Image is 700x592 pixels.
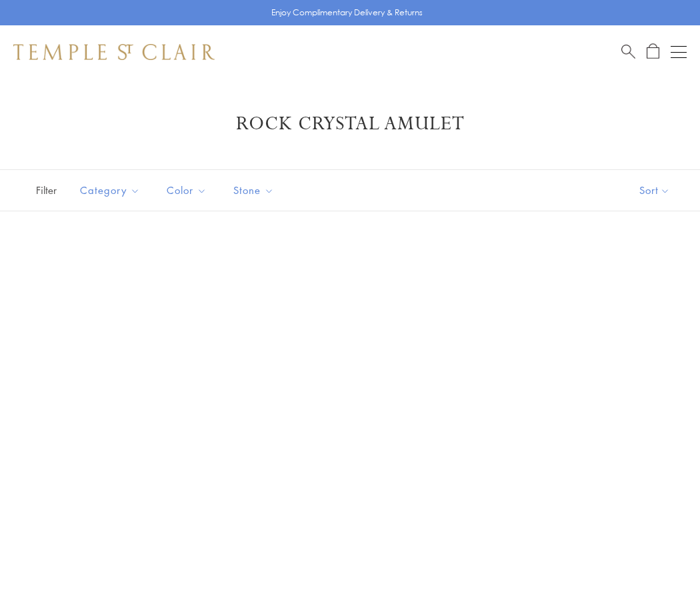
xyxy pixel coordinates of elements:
[227,182,284,199] span: Stone
[73,182,150,199] span: Category
[70,175,150,205] button: Category
[621,43,635,60] a: Search
[271,6,423,19] p: Enjoy Complimentary Delivery & Returns
[647,43,659,60] a: Open Shopping Bag
[223,175,284,205] button: Stone
[157,175,217,205] button: Color
[671,44,687,60] button: Open navigation
[609,170,700,211] button: Show sort by
[160,182,217,199] span: Color
[33,112,667,136] h1: Rock Crystal Amulet
[13,44,215,60] img: Temple St. Clair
